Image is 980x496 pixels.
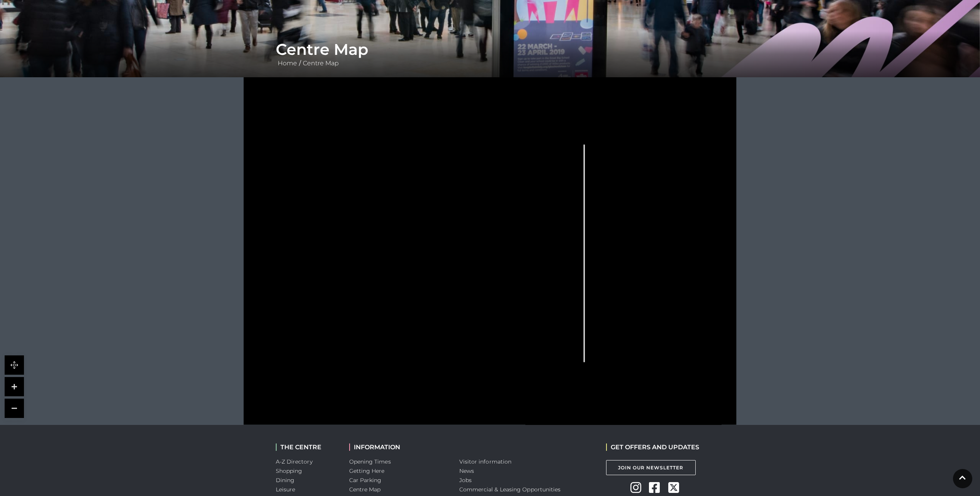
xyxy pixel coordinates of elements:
a: Leisure [276,486,296,493]
a: Centre Map [349,486,381,493]
h1: Centre Map [276,40,705,59]
a: Getting Here [349,467,385,474]
a: Dining [276,477,295,484]
a: Visitor information [459,458,512,465]
h2: GET OFFERS AND UPDATES [606,443,699,451]
a: News [459,467,474,474]
a: Home [276,59,299,67]
a: Join Our Newsletter [606,460,696,475]
a: Jobs [459,477,472,484]
a: Opening Times [349,458,391,465]
a: Shopping [276,467,302,474]
a: Centre Map [301,59,341,67]
a: Car Parking [349,477,382,484]
a: Commercial & Leasing Opportunities [459,486,561,493]
h2: THE CENTRE [276,443,338,451]
a: A-Z Directory [276,458,313,465]
h2: INFORMATION [349,443,448,451]
div: / [270,40,710,68]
